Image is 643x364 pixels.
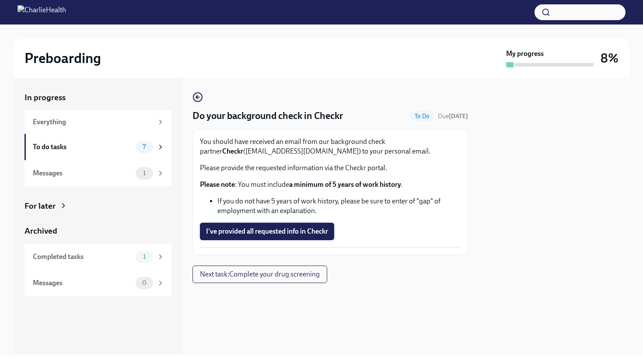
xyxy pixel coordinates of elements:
[601,50,619,66] h3: 8%
[200,137,461,156] p: You should have received an email from our background check partner ([EMAIL_ADDRESS][DOMAIN_NAME]...
[138,253,151,260] span: 1
[438,112,468,120] span: Due
[24,134,171,160] a: To do tasks7
[192,109,343,122] h4: Do your background check in Checkr
[24,200,171,212] a: For later
[24,49,101,67] h2: Preboarding
[217,196,461,216] li: If you do not have 5 years of work history, please be sure to enter of "gap" of employment with a...
[200,163,461,173] p: Please provide the requested information via the Checkr portal.
[222,147,243,155] strong: Checkr
[137,280,152,286] span: 0
[200,180,461,189] p: : You must include .
[506,49,544,59] strong: My progress
[24,160,171,186] a: Messages1
[33,168,132,178] div: Messages
[33,142,132,152] div: To do tasks
[24,92,171,103] a: In progress
[206,227,328,236] span: I've provided all requested info in Checkr
[24,270,171,296] a: Messages0
[409,113,434,119] span: To Do
[33,252,132,262] div: Completed tasks
[24,244,171,270] a: Completed tasks1
[24,110,171,134] a: Everything
[138,170,151,176] span: 1
[289,180,401,189] strong: a minimum of 5 years of work history
[200,270,320,279] span: Next task : Complete your drug screening
[24,225,171,237] a: Archived
[137,143,151,150] span: 7
[33,278,132,288] div: Messages
[438,112,468,120] span: September 25th, 2025 08:00
[17,5,66,19] img: CharlieHealth
[200,180,235,189] strong: Please note
[200,223,334,240] button: I've provided all requested info in Checkr
[192,266,327,283] button: Next task:Complete your drug screening
[33,117,153,127] div: Everything
[449,112,468,120] strong: [DATE]
[24,200,56,212] div: For later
